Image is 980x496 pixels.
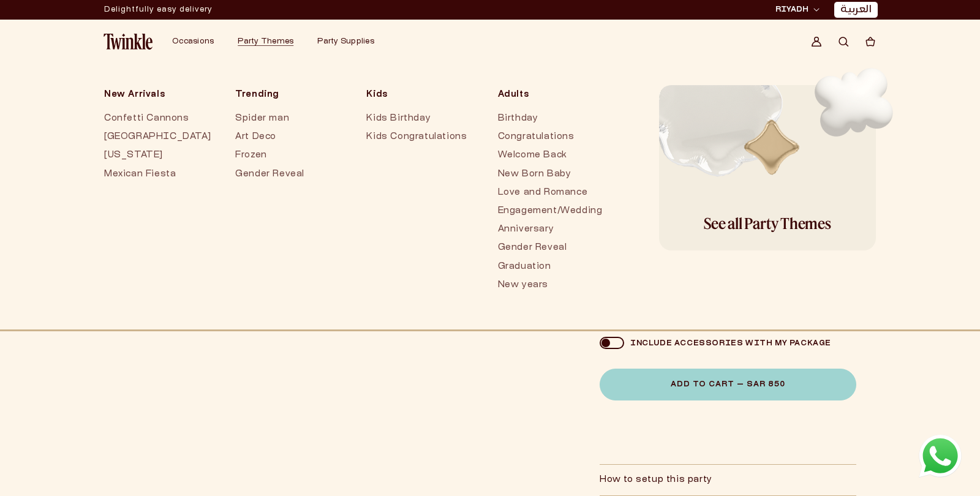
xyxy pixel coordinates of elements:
summary: Party Supplies [310,29,391,54]
a: Gender Reveal [235,165,342,184]
a: Kids Birthday [366,110,473,128]
a: Mexican Fiesta [104,165,211,184]
a: Welcome Back [498,146,605,165]
span: Adults [498,85,605,105]
span: Occasions [172,38,214,45]
img: 3D white Balloon [659,85,806,203]
a: العربية [840,4,872,17]
a: New years [498,276,605,295]
a: Congratulations [498,128,605,146]
h5: See all Party Themes [704,211,831,236]
a: Kids Congratulations [366,128,473,146]
a: Confetti Cannons [104,110,211,128]
img: Twinkle [104,34,153,50]
a: Graduation [498,258,605,276]
span: New Arrivals [104,85,211,105]
a: Love and Romance [498,184,605,202]
summary: Occasions [165,29,230,54]
img: 3D golden Balloon [729,105,815,190]
button: RIYADH [772,4,823,16]
div: Announcement [104,1,213,19]
a: Anniversary [498,220,605,239]
button: Add to Cart — SAR 850 [600,369,856,400]
div: Include accessories with my package [624,339,831,348]
a: Party Supplies [317,37,374,47]
a: Engagement/Wedding [498,202,605,220]
span: Party Supplies [317,38,374,45]
a: [GEOGRAPHIC_DATA] [104,128,211,146]
span: Party Themes [238,38,293,45]
h2: How to setup this party [600,475,712,486]
img: white Balloon [797,45,911,159]
a: Occasions [172,37,214,47]
summary: Party Themes [230,29,310,54]
a: white Balloon 3D golden Balloon 3D white Balloon See all Party Themes [659,85,876,250]
summary: Search [830,28,857,55]
a: [US_STATE] [104,146,211,165]
a: New Born Baby [498,165,605,184]
a: Gender Reveal [498,239,605,257]
a: Art Deco [235,128,342,146]
a: Birthday [498,110,605,128]
span: RIYADH [775,4,809,15]
summary: How to setup this party [600,465,856,495]
span: Kids [366,85,473,105]
a: Spider man [235,110,342,128]
span: Trending [235,85,342,105]
p: Delightfully easy delivery [104,1,213,19]
span: Add to Cart — SAR 850 [671,381,785,388]
a: Party Themes [238,37,293,47]
a: Frozen [235,146,342,165]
